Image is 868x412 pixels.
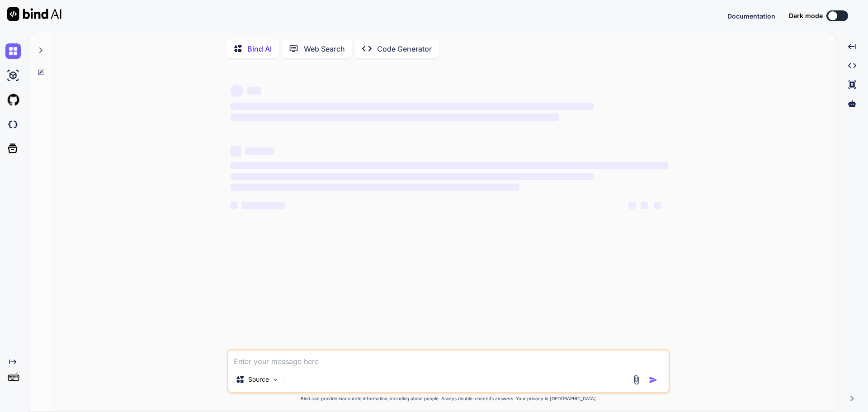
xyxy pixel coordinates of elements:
img: attachment [631,374,642,385]
span: ‌ [654,202,661,209]
span: ‌ [245,147,274,155]
img: ai-studio [5,68,21,83]
img: chat [5,43,21,59]
span: Documentation [727,12,775,20]
span: Dark mode [789,11,823,20]
span: ‌ [231,202,238,209]
span: ‌ [241,202,285,209]
img: Bind AI [7,7,61,21]
span: ‌ [247,87,261,95]
span: ‌ [231,146,241,156]
span: ‌ [231,114,559,121]
img: Pick Models [272,376,279,384]
p: Source [248,375,269,384]
button: Documentation [727,11,775,21]
span: ‌ [231,184,519,191]
p: Bind AI [247,43,272,54]
span: ‌ [641,202,648,209]
p: Code Generator [377,43,432,54]
p: Web Search [304,43,345,54]
img: darkCloudIdeIcon [5,117,21,132]
img: icon [649,375,658,384]
span: ‌ [231,173,594,180]
img: githubLight [5,92,21,108]
p: Bind can provide inaccurate information, including about people. Always double-check its answers.... [227,395,670,402]
span: ‌ [231,85,243,97]
span: ‌ [231,162,668,169]
span: ‌ [231,103,594,110]
span: ‌ [628,202,636,209]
